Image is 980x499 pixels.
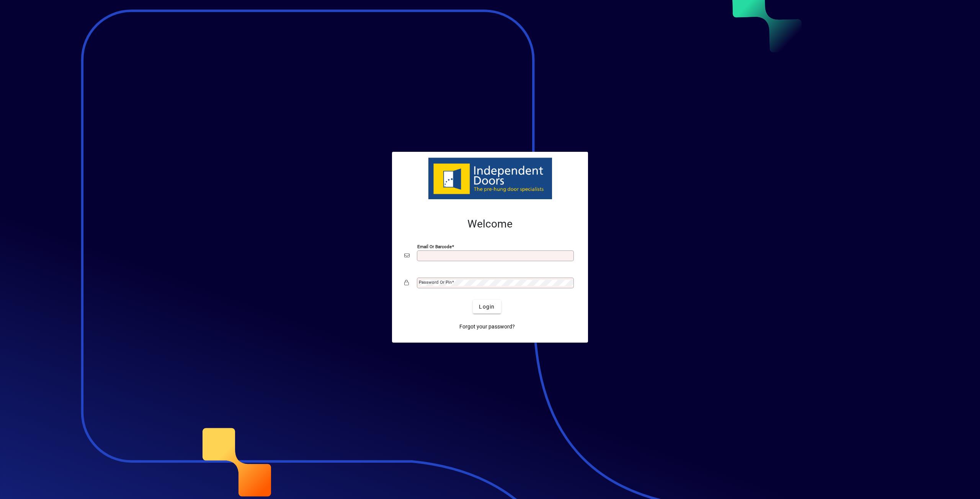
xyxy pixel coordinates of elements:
button: Login [473,300,501,314]
mat-label: Password or Pin [419,280,452,285]
span: Forgot your password? [459,323,515,331]
h2: Welcome [404,218,576,231]
span: Login [479,303,495,311]
a: Forgot your password? [456,320,518,333]
mat-label: Email or Barcode [417,244,452,249]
